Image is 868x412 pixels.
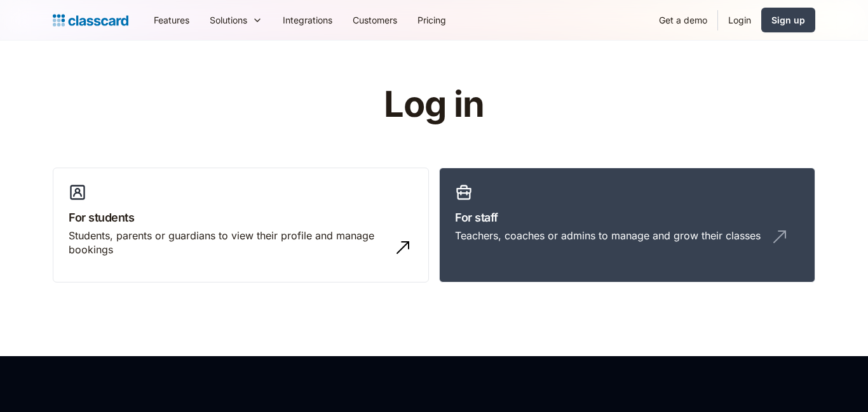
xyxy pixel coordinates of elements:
[233,85,636,124] h1: Log in
[455,209,799,226] h3: For staff
[455,229,761,243] div: Teachers, coaches or admins to manage and grow their classes
[407,6,456,34] a: Pricing
[718,6,761,34] a: Login
[210,13,247,27] div: Solutions
[761,8,815,32] a: Sign up
[53,11,128,29] a: Logo
[771,13,805,27] div: Sign up
[649,6,717,34] a: Get a demo
[69,209,413,226] h3: For students
[53,168,429,283] a: For studentsStudents, parents or guardians to view their profile and manage bookings
[69,229,388,257] div: Students, parents or guardians to view their profile and manage bookings
[439,168,815,283] a: For staffTeachers, coaches or admins to manage and grow their classes
[342,6,407,34] a: Customers
[144,6,200,34] a: Features
[273,6,342,34] a: Integrations
[200,6,273,34] div: Solutions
